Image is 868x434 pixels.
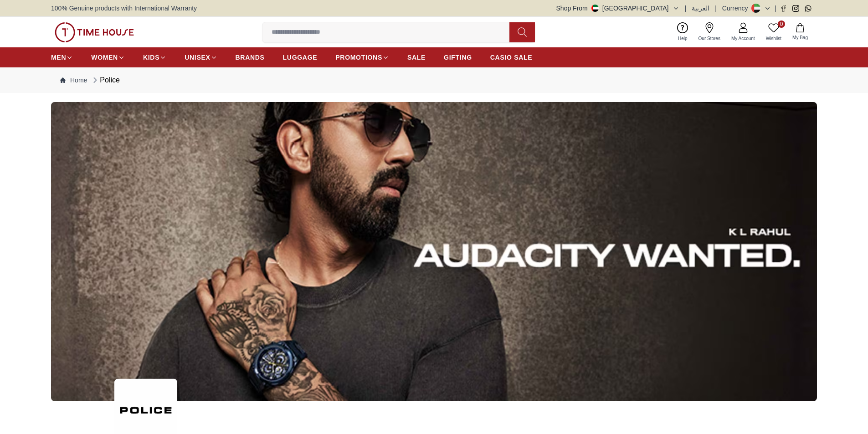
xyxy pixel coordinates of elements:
a: CASIO SALE [490,49,533,66]
span: My Bag [789,34,812,41]
span: Our Stores [695,35,724,42]
a: GIFTING [444,49,472,66]
a: Whatsapp [805,5,812,12]
span: LUGGAGE [283,53,318,62]
a: SALE [407,49,426,66]
span: 0 [778,20,785,28]
span: Help [674,35,691,42]
span: BRANDS [236,53,265,62]
nav: Breadcrumb [51,67,817,93]
img: ... [55,22,134,42]
button: Shop From[GEOGRAPHIC_DATA] [556,4,679,13]
a: Instagram [792,5,799,12]
span: KIDS [143,53,159,62]
a: MEN [51,49,73,66]
span: SALE [407,53,426,62]
span: | [715,4,717,13]
span: PROMOTIONS [335,53,382,62]
span: GIFTING [444,53,472,62]
a: 0Wishlist [760,20,787,44]
span: | [685,4,687,13]
a: LUGGAGE [283,49,318,66]
span: MEN [51,53,66,62]
button: My Bag [787,21,813,43]
a: UNISEX [185,49,217,66]
a: KIDS [143,49,166,66]
a: Home [60,76,87,85]
span: WOMEN [91,53,118,62]
a: Our Stores [693,20,726,44]
a: Facebook [780,5,787,12]
div: Police [91,75,120,86]
span: My Account [728,35,759,42]
a: PROMOTIONS [335,49,389,66]
span: UNISEX [185,53,210,62]
img: United Arab Emirates [591,5,599,12]
a: BRANDS [236,49,265,66]
a: WOMEN [91,49,125,66]
span: 100% Genuine products with International Warranty [51,4,197,13]
span: CASIO SALE [490,53,533,62]
a: Help [673,20,693,44]
button: العربية [692,4,709,13]
span: Wishlist [762,35,785,42]
span: | [775,4,776,13]
div: Currency [722,4,752,13]
img: ... [51,102,817,401]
